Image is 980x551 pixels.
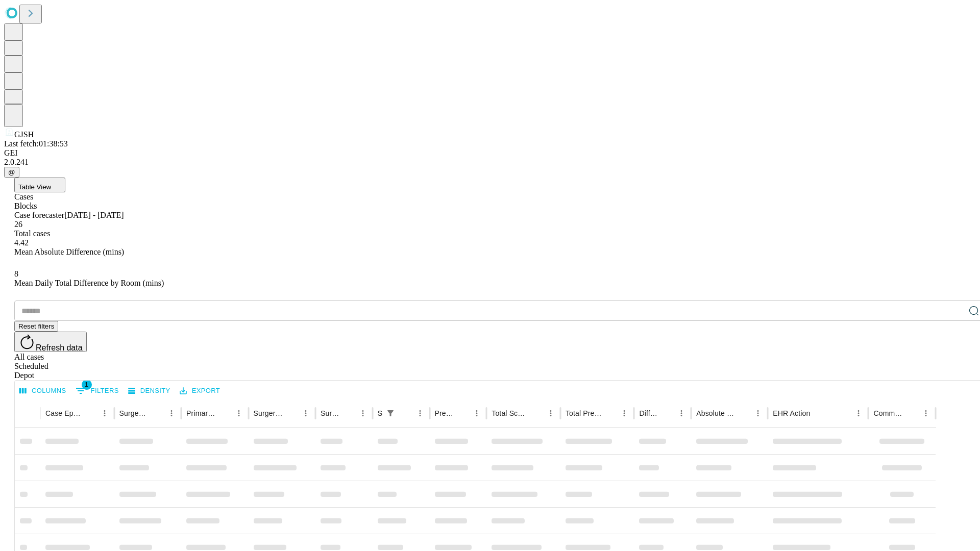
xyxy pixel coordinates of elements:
button: Sort [83,406,97,420]
div: Surgeon Name [119,409,149,417]
button: Density [126,383,173,399]
span: Total cases [14,229,50,238]
span: Last fetch: 01:38:53 [4,139,68,148]
button: Menu [299,406,313,420]
button: Refresh data [14,332,87,352]
span: [DATE] - [DATE] [64,211,124,219]
button: Show filters [383,406,398,420]
button: Menu [851,406,866,420]
button: Sort [811,406,825,420]
button: Menu [356,406,370,420]
span: Refresh data [36,343,83,352]
span: 4.42 [14,238,29,247]
button: Select columns [17,383,69,399]
span: Mean Daily Total Difference by Room (mins) [14,279,164,287]
button: Sort [217,406,232,420]
span: 8 [14,269,18,278]
div: Difference [639,409,659,417]
button: @ [4,167,19,178]
button: Menu [751,406,765,420]
div: Comments [873,409,903,417]
div: Surgery Name [254,409,283,417]
button: Menu [413,406,427,420]
div: Scheduled In Room Duration [378,409,382,417]
button: Menu [164,406,179,420]
button: Sort [529,406,544,420]
button: Menu [544,406,558,420]
div: Total Predicted Duration [566,409,602,417]
button: Sort [737,406,751,420]
div: Case Epic Id [45,409,82,417]
span: Reset filters [18,322,54,330]
div: Total Scheduled Duration [492,409,528,417]
button: Menu [919,406,933,420]
button: Menu [97,406,112,420]
div: Absolute Difference [696,409,736,417]
div: EHR Action [773,409,810,417]
span: Table View [18,183,51,191]
button: Sort [455,406,470,420]
div: Surgery Date [321,409,340,417]
button: Table View [14,178,65,192]
span: 26 [14,220,22,229]
span: @ [8,168,15,176]
span: Case forecaster [14,211,64,219]
div: Primary Service [186,409,216,417]
button: Sort [904,406,919,420]
button: Menu [617,406,631,420]
button: Sort [603,406,617,420]
div: GEI [4,148,976,158]
span: GJSH [14,130,34,139]
button: Export [177,383,223,399]
button: Sort [150,406,164,420]
button: Sort [660,406,674,420]
button: Show filters [73,383,121,399]
button: Sort [341,406,356,420]
span: 1 [82,380,92,390]
span: Mean Absolute Difference (mins) [14,247,124,256]
button: Sort [284,406,299,420]
button: Menu [470,406,484,420]
button: Reset filters [14,321,58,332]
button: Menu [232,406,246,420]
button: Sort [399,406,413,420]
div: Predicted In Room Duration [435,409,455,417]
div: 2.0.241 [4,158,976,167]
div: 1 active filter [383,406,398,420]
button: Menu [674,406,689,420]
